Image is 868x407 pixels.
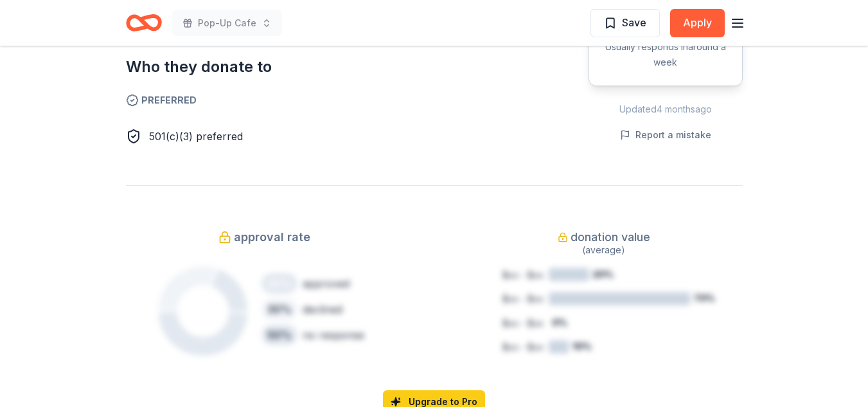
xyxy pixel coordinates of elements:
[126,93,527,108] span: Preferred
[261,325,297,345] div: 50 %
[303,302,342,317] div: declined
[605,39,727,70] div: Usually responds in around a week
[303,276,350,291] div: approved
[303,327,364,343] div: no response
[172,10,282,36] button: Pop-Up Cafe
[670,9,725,37] button: Apply
[502,318,544,329] tspan: $xx - $xx
[126,57,527,77] h2: Who they donate to
[620,127,711,143] button: Report a mistake
[465,242,743,258] div: (average)
[198,15,256,31] span: Pop-Up Cafe
[693,293,714,303] tspan: 70%
[571,227,650,248] span: donation value
[261,273,297,294] div: 20 %
[261,299,297,320] div: 30 %
[502,341,544,352] tspan: $xx - $xx
[592,269,614,280] tspan: 20%
[622,14,646,31] span: Save
[502,293,544,304] tspan: $xx - $xx
[502,269,544,280] tspan: $xx - $xx
[234,227,310,248] span: approval rate
[149,130,243,143] span: 501(c)(3) preferred
[589,102,743,117] div: Updated 4 months ago
[572,341,591,352] tspan: 10%
[126,8,162,38] a: Home
[552,317,567,328] tspan: 0%
[590,9,660,37] button: Save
